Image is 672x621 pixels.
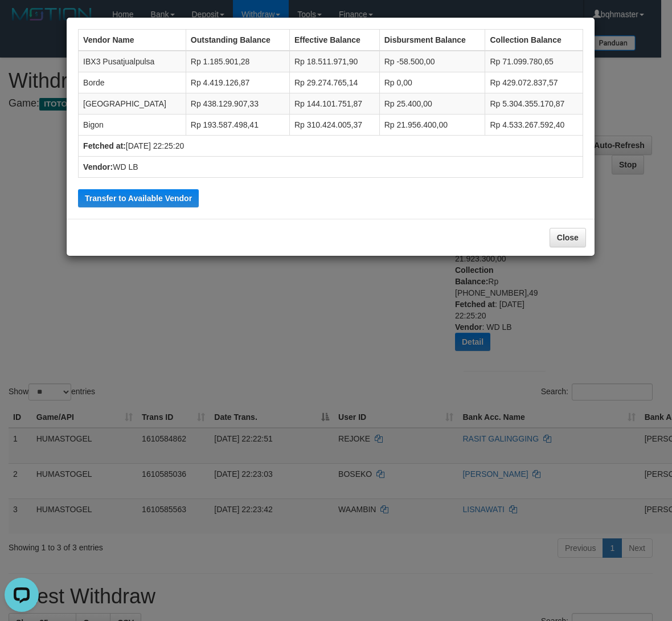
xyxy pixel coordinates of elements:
button: Transfer to Available Vendor [78,189,199,207]
th: Vendor Name [79,30,186,51]
td: Rp 4.419.126,87 [186,72,289,93]
td: Rp 0,00 [379,72,485,93]
b: Fetched at: [83,141,126,150]
td: Rp 310.424.005,37 [289,115,379,136]
td: Rp 429.072.837,57 [485,72,583,93]
td: Rp 144.101.751,87 [289,93,379,115]
td: Rp 438.129.907,33 [186,93,289,115]
td: Borde [79,72,186,93]
td: Rp 25.400,00 [379,93,485,115]
td: [GEOGRAPHIC_DATA] [79,93,186,115]
th: Disbursment Balance [379,30,485,51]
td: Rp 29.274.765,14 [289,72,379,93]
td: WD LB [79,157,583,178]
td: Rp 71.099.780,65 [485,51,583,72]
td: Rp 1.185.901,28 [186,51,289,72]
td: Rp 18.511.971,90 [289,51,379,72]
td: IBX3 Pusatjualpulsa [79,51,186,72]
td: Rp 193.587.498,41 [186,115,289,136]
th: Collection Balance [485,30,583,51]
button: Open LiveChat chat widget [5,5,39,39]
button: Close [550,228,586,247]
th: Effective Balance [289,30,379,51]
td: [DATE] 22:25:20 [79,136,583,157]
td: Rp -58.500,00 [379,51,485,72]
td: Rp 4.533.267.592,40 [485,115,583,136]
b: Vendor: [83,162,113,171]
td: Rp 5.304.355.170,87 [485,93,583,115]
td: Bigon [79,115,186,136]
th: Outstanding Balance [186,30,289,51]
td: Rp 21.956.400,00 [379,115,485,136]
